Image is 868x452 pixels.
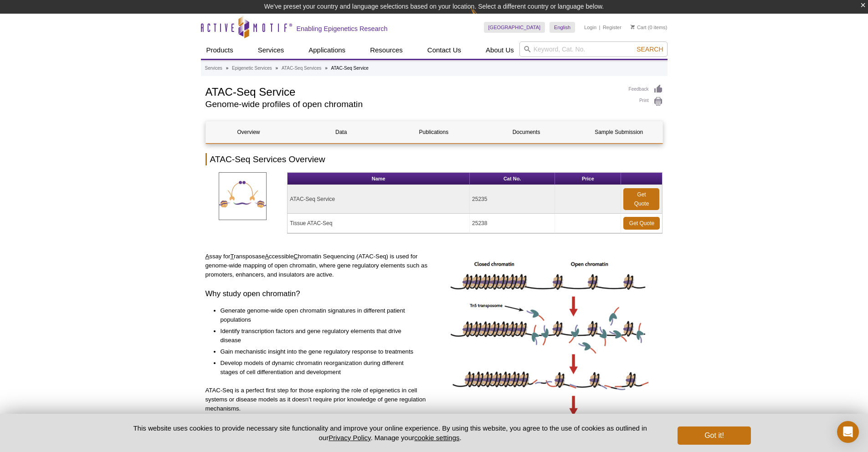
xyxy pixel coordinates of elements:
[629,97,663,107] a: Print
[391,121,477,143] a: Publications
[265,253,269,260] u: A
[288,214,470,233] td: Tissue ATAC-Seq
[623,188,659,210] a: Get Quote
[603,24,621,31] a: Register
[678,426,750,445] button: Got it!
[297,25,388,33] h2: Enabling Epigenetics Research
[288,185,470,214] td: ATAC-Seq Service
[576,121,662,143] a: Sample Submission
[205,253,210,260] u: A
[303,41,351,59] a: Applications
[519,41,668,57] input: Keyword, Cat. No.
[201,41,239,59] a: Products
[629,84,663,94] a: Feedback
[205,288,431,299] h3: Why study open chromatin?
[329,434,370,442] a: Privacy Policy
[484,22,545,33] a: [GEOGRAPHIC_DATA]
[276,66,278,71] li: »
[221,327,422,345] li: Identify transcription factors and gene regulatory elements that drive disease
[599,22,601,33] li: |
[288,173,470,185] th: Name
[219,172,267,220] img: ATAC-SeqServices
[282,64,321,72] a: ATAC-Seq Services
[447,252,652,429] img: ATAC-Seq image
[293,253,298,260] u: C
[584,24,596,31] a: Login
[298,121,384,143] a: Data
[422,41,467,59] a: Contact Us
[470,185,555,214] td: 25235
[205,84,620,98] h1: ATAC-Seq Service
[331,66,369,71] li: ATAC-Seq Service
[631,25,635,29] img: Your Cart
[483,121,569,143] a: Documents
[631,24,647,31] a: Cart
[837,421,859,443] div: Open Intercom Messenger
[471,7,495,28] img: Change Here
[205,64,222,72] a: Services
[414,434,459,442] button: cookie settings
[221,359,422,377] li: Develop models of dynamic chromatin reorganization during different stages of cell differentiatio...
[252,41,290,59] a: Services
[634,45,666,53] button: Search
[205,153,663,165] h2: ATAC-Seq Services Overview
[623,217,660,230] a: Get Quote
[118,423,663,442] p: This website uses cookies to provide necessary site functionality and improve your online experie...
[205,386,431,413] p: ATAC-Seq is a perfect first step for those exploring the role of epigenetics in cell systems or d...
[232,64,272,72] a: Epigenetic Services
[325,66,328,71] li: »
[631,22,668,33] li: (0 items)
[550,22,575,33] a: English
[470,214,555,233] td: 25238
[221,306,422,324] li: Generate genome-wide open chromatin signatures in different patient populations
[637,46,663,53] span: Search
[470,173,555,185] th: Cat No.
[555,173,621,185] th: Price
[206,121,292,143] a: Overview
[205,100,620,108] h2: Genome-wide profiles of open chromatin
[480,41,519,59] a: About Us
[205,252,431,279] p: ssay for ransposase ccessible hromatin Sequencing (ATAC-Seq) is used for genome-wide mapping of o...
[365,41,408,59] a: Resources
[226,66,229,71] li: »
[230,253,234,260] u: T
[221,347,422,356] li: Gain mechanistic insight into the gene regulatory response to treatments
